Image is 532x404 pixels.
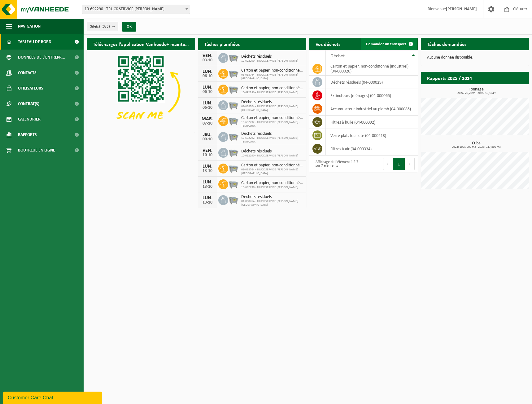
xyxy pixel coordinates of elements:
[18,81,43,96] span: Utilisateurs
[241,186,303,189] span: 10-692290 - TRUCK SERVICE [PERSON_NAME]
[326,89,418,102] td: extincteurs (ménages) (04-000065)
[87,50,195,131] img: Download de VHEPlus App
[241,73,303,81] span: 01-088764 - TRUCK SERVICE [PERSON_NAME][GEOGRAPHIC_DATA]
[18,127,37,143] span: Rapports
[201,116,214,121] div: MAR.
[241,100,303,105] span: Déchets résiduels
[241,91,303,94] span: 10-692290 - TRUCK SERVICE [PERSON_NAME]
[201,195,214,200] div: LUN.
[18,34,51,50] span: Tableau de bord
[201,164,214,169] div: LUN.
[241,105,303,112] span: 01-088764 - TRUCK SERVICE [PERSON_NAME][GEOGRAPHIC_DATA]
[198,38,246,50] h2: Tâches planifiées
[326,116,418,129] td: filtres à huile (04-000092)
[201,58,214,63] div: 03-10
[241,163,303,168] span: Carton et papier, non-conditionné (industriel)
[241,86,303,91] span: Carton et papier, non-conditionné (industriel)
[427,55,523,60] p: Aucune donnée disponible.
[241,181,303,186] span: Carton et papier, non-conditionné (industriel)
[309,38,347,50] h2: Vos déchets
[201,200,214,205] div: 13-10
[228,99,239,110] img: WB-2500-GAL-GY-01
[446,7,477,11] strong: [PERSON_NAME]
[90,22,110,31] span: Site(s)
[424,92,529,95] span: 2024: 29,239 t - 2025: 19,184 t
[228,163,239,173] img: WB-2500-GAL-GY-01
[241,154,298,158] span: 10-692290 - TRUCK SERVICE [PERSON_NAME]
[201,121,214,126] div: 07-10
[424,87,529,95] h3: Tonnage
[228,115,239,126] img: WB-2500-GAL-GY-01
[201,180,214,185] div: LUN.
[241,121,303,128] span: 10-692292 - TRUCK SERVICE [PERSON_NAME] - TEMPLOUX
[475,84,528,96] a: Consulter les rapports
[122,22,136,32] button: OK
[18,143,55,158] span: Boutique en ligne
[326,102,418,116] td: accumulateur industriel au plomb (04-000085)
[201,132,214,137] div: JEU.
[405,158,415,170] button: Next
[201,101,214,106] div: LUN.
[421,38,473,50] h2: Tâches demandées
[393,158,405,170] button: 1
[326,62,418,76] td: carton et papier, non-conditionné (industriel) (04-000026)
[201,90,214,94] div: 06-10
[201,53,214,58] div: VEN.
[326,142,418,156] td: filtres à air (04-000334)
[82,5,190,14] span: 10-692290 - TRUCK SERVICE SEBASTIAN - MELEN - MELEN
[326,76,418,89] td: déchets résiduels (04-000029)
[201,185,214,189] div: 13-10
[201,169,214,173] div: 13-10
[330,54,345,59] span: Déchet
[228,178,239,189] img: WB-2500-GAL-GY-01
[18,19,41,34] span: Navigation
[87,22,118,31] button: Site(s)(3/3)
[241,54,298,59] span: Déchets résiduels
[102,24,110,29] count: (3/3)
[241,136,303,144] span: 10-692292 - TRUCK SERVICE [PERSON_NAME] - TEMPLOUX
[424,146,529,149] span: 2024: 1001,000 m3 - 2025: 747,800 m3
[361,38,417,50] a: Demander un transport
[241,59,298,63] span: 10-692290 - TRUCK SERVICE [PERSON_NAME]
[312,157,360,171] div: Affichage de l'élément 1 à 7 sur 7 éléments
[201,69,214,74] div: LUN.
[201,148,214,153] div: VEN.
[424,141,529,149] h3: Cube
[241,200,303,207] span: 01-088764 - TRUCK SERVICE [PERSON_NAME][GEOGRAPHIC_DATA]
[201,137,214,142] div: 09-10
[228,131,239,142] img: WB-2500-GAL-GY-01
[18,112,41,127] span: Calendrier
[228,68,239,78] img: WB-2500-GAL-GY-01
[383,158,393,170] button: Previous
[228,194,239,205] img: WB-2500-GAL-GY-01
[421,72,478,84] h2: Rapports 2025 / 2024
[228,147,239,157] img: WB-2500-GAL-GY-01
[241,116,303,121] span: Carton et papier, non-conditionné (industriel)
[201,85,214,90] div: LUN.
[87,38,195,50] h2: Téléchargez l'application Vanheede+ maintenant!
[18,50,65,65] span: Données de l'entrepr...
[241,168,303,175] span: 01-088764 - TRUCK SERVICE [PERSON_NAME][GEOGRAPHIC_DATA]
[201,106,214,110] div: 06-10
[3,390,103,404] iframe: chat widget
[18,65,37,81] span: Contacts
[228,84,239,94] img: WB-2500-GAL-GY-01
[18,96,39,112] span: Contrat(s)
[326,129,418,142] td: verre plat, feuilleté (04-000213)
[366,42,406,46] span: Demander un transport
[228,52,239,63] img: WB-2500-GAL-GY-01
[241,149,298,154] span: Déchets résiduels
[201,74,214,78] div: 06-10
[241,68,303,73] span: Carton et papier, non-conditionné (industriel)
[241,131,303,136] span: Déchets résiduels
[201,153,214,157] div: 10-10
[241,195,303,200] span: Déchets résiduels
[82,5,190,14] span: 10-692290 - TRUCK SERVICE SEBASTIAN - MELEN - MELEN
